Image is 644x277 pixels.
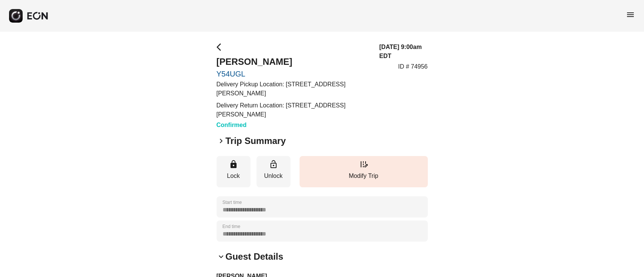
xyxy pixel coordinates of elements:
p: ID # 74956 [398,62,427,71]
p: Modify Trip [303,171,424,181]
span: keyboard_arrow_down [217,252,226,261]
span: lock_open [269,160,278,169]
button: Modify Trip [300,156,428,187]
span: lock [229,160,238,169]
span: edit_road [359,160,368,169]
button: Unlock [257,156,290,187]
h3: Confirmed [217,121,370,130]
h2: [PERSON_NAME] [217,56,370,68]
p: Delivery Pickup Location: [STREET_ADDRESS][PERSON_NAME] [217,80,370,98]
p: Lock [220,171,247,181]
a: Y54UGL [217,69,370,78]
h2: Trip Summary [226,135,286,147]
span: arrow_back_ios [217,43,226,52]
h3: [DATE] 9:00am EDT [379,43,427,61]
span: keyboard_arrow_right [217,136,226,145]
button: Lock [217,156,251,187]
p: Unlock [260,171,287,181]
h2: Guest Details [226,251,283,263]
p: Delivery Return Location: [STREET_ADDRESS][PERSON_NAME] [217,101,370,119]
span: menu [626,10,635,19]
